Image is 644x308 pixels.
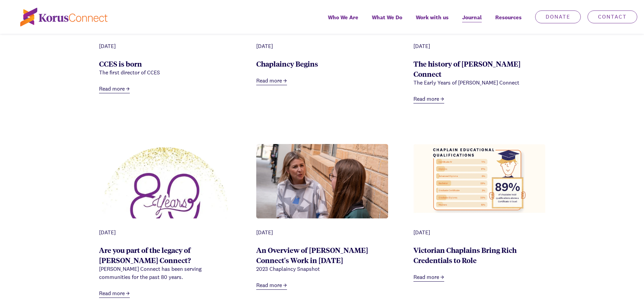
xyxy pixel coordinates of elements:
span: Journal [462,13,482,22]
div: Resources [488,9,528,34]
a: Chaplaincy Begins [256,59,318,68]
a: Journal [455,9,488,34]
a: The history of [PERSON_NAME] Connect [413,59,521,78]
a: Work with us [409,9,455,34]
a: Contact [588,10,637,23]
div: [DATE] [413,42,545,50]
div: [DATE] [256,42,388,50]
a: Read more [413,273,444,282]
a: What We Do [365,9,409,34]
div: [PERSON_NAME] Connect has been serving communities for the past 80 years. [99,265,231,281]
a: Victorian Chaplains Bring Rich Credentials to Role [413,245,517,265]
span: What We Do [372,13,402,22]
a: Read more [256,281,287,290]
a: Are you part of the legacy of [PERSON_NAME] Connect? [99,245,191,265]
span: Who We Are [328,13,358,22]
a: An Overview of [PERSON_NAME] Connect's Work in [DATE] [256,245,368,265]
img: Image containing data showing chaplain Educational Qualifications [413,144,545,213]
a: Who We Are [321,9,365,34]
div: [DATE] [99,42,231,50]
div: The Early Years of [PERSON_NAME] Connect [413,79,545,87]
img: Z-IgwXdAxsiBv2UQ_anniversaryglitterlogo.png [99,144,231,276]
div: [DATE] [413,229,545,237]
span: Work with us [416,13,449,22]
img: a1b5c5f7-bc12-427f-879a-0a5d564004ab_DSCF0375%2Bweb%2B1200.jpg [256,144,388,232]
a: Read more [256,77,287,85]
img: korus-connect%2Fc5177985-88d5-491d-9cd7-4a1febad1357_logo.svg [20,8,108,26]
a: CCES is born [99,59,142,68]
div: [DATE] [256,229,388,237]
a: Read more [99,85,130,93]
a: Read more [99,289,130,298]
a: Donate [535,10,581,23]
a: Read more [413,95,444,103]
div: 2023 Chaplaincy Snapshot [256,265,388,273]
div: The first director of CCES [99,69,231,77]
div: [DATE] [99,229,231,237]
